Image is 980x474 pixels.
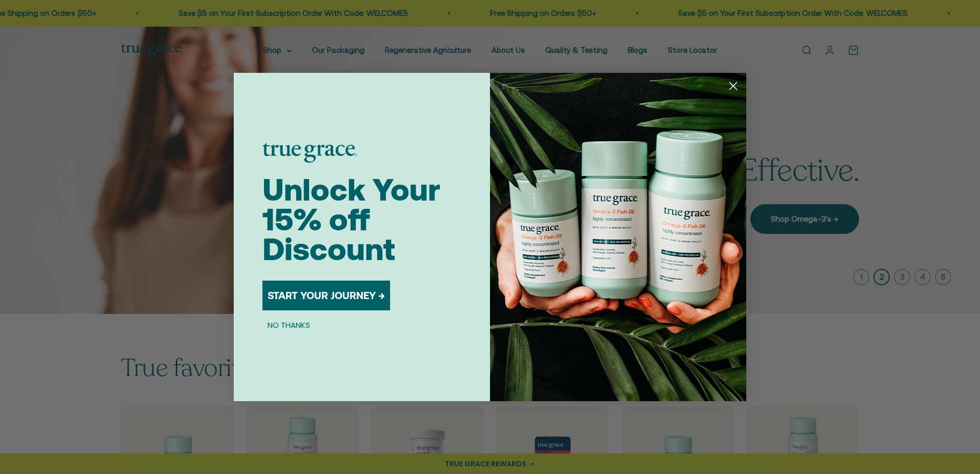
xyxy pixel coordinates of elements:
[262,281,390,310] button: START YOUR JOURNEY →
[262,143,357,163] img: logo placeholder
[262,172,440,267] span: Unlock Your 15% off Discount
[262,319,315,331] button: NO THANKS
[490,73,746,401] img: 098727d5-50f8-4f9b-9554-844bb8da1403.jpeg
[724,77,742,95] button: Close dialog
